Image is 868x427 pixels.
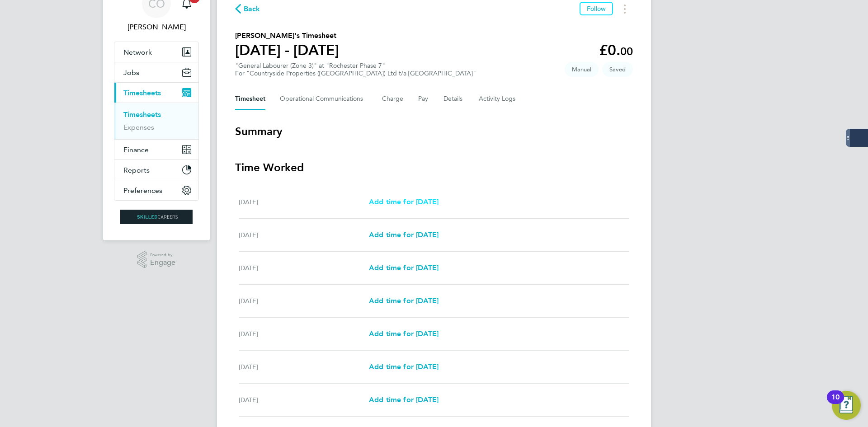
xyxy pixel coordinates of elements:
div: 10 [831,397,840,409]
a: Add time for [DATE] [369,263,439,273]
button: Timesheets [114,83,198,103]
button: Finance [114,140,198,160]
app-decimal: £0. [599,42,633,59]
h3: Summary [235,124,633,139]
span: Follow [587,5,606,13]
div: [DATE] [239,328,369,339]
a: Add time for [DATE] [369,197,439,207]
button: Back [235,3,260,14]
button: Reports [114,160,198,180]
span: Craig O'Donovan [114,22,199,33]
div: For "Countryside Properties ([GEOGRAPHIC_DATA]) Ltd t/a [GEOGRAPHIC_DATA]" [235,70,476,77]
span: Add time for [DATE] [369,362,439,371]
h3: Time Worked [235,160,633,175]
a: Add time for [DATE] [369,361,439,372]
button: Details [443,88,464,110]
span: Add time for [DATE] [369,329,439,338]
button: Pay [418,88,429,110]
span: Add time for [DATE] [369,230,439,239]
h1: [DATE] - [DATE] [235,41,339,59]
span: Add time for [DATE] [369,296,439,305]
span: Timesheets [123,89,161,97]
span: Powered by [150,251,175,259]
div: [DATE] [239,263,369,273]
span: This timesheet is Saved. [602,62,633,77]
h2: [PERSON_NAME]'s Timesheet [235,30,339,41]
img: skilledcareers-logo-retina.png [120,210,193,224]
span: This timesheet was manually created. [565,62,599,77]
span: Add time for [DATE] [369,395,439,404]
span: Engage [150,259,175,267]
a: Add time for [DATE] [369,394,439,405]
button: Preferences [114,180,198,200]
span: Jobs [123,68,139,77]
button: Timesheets Menu [617,2,633,16]
button: Jobs [114,62,198,82]
span: Reports [123,166,150,174]
div: "General Labourer (Zone 3)" at "Rochester Phase 7" [235,62,476,77]
a: Go to home page [114,210,199,224]
span: Finance [123,145,149,154]
span: Preferences [123,186,162,195]
div: [DATE] [239,361,369,372]
span: Back [244,4,260,14]
button: Activity Logs [479,88,517,110]
div: Timesheets [114,103,198,139]
a: Powered byEngage [137,251,176,268]
button: Charge [382,88,404,110]
button: Timesheet [235,88,265,110]
span: Network [123,48,152,56]
a: Timesheets [123,110,161,119]
div: [DATE] [239,197,369,207]
a: Add time for [DATE] [369,328,439,339]
a: Add time for [DATE] [369,296,439,306]
div: [DATE] [239,296,369,306]
button: Follow [580,2,613,15]
span: 00 [620,45,633,58]
span: Add time for [DATE] [369,197,439,206]
a: Add time for [DATE] [369,230,439,240]
a: Expenses [123,123,154,131]
span: Add time for [DATE] [369,263,439,272]
button: Network [114,42,198,62]
button: Open Resource Center, 10 new notifications [832,391,861,420]
div: [DATE] [239,394,369,405]
div: [DATE] [239,230,369,240]
button: Operational Communications [280,88,368,110]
